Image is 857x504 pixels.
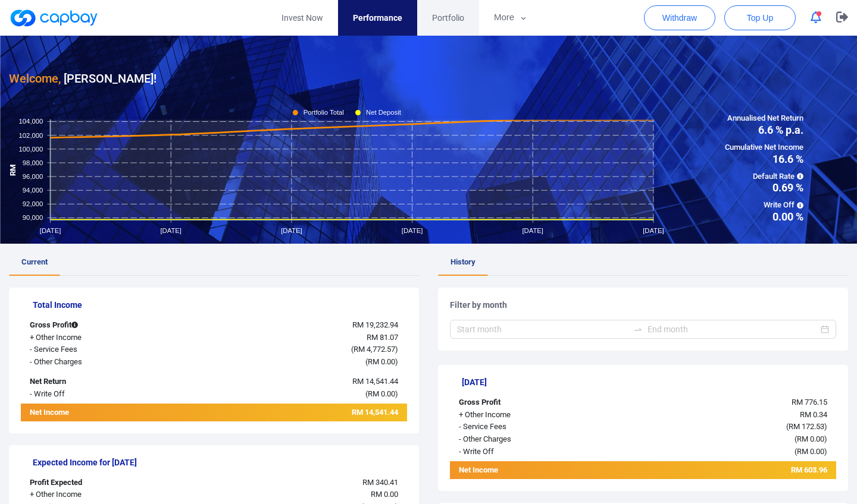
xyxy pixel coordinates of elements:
[368,389,395,398] span: RM 0.00
[402,226,423,234] tspan: [DATE]
[21,356,182,368] div: - Other Charges
[40,226,61,234] tspan: [DATE]
[281,226,302,234] tspan: [DATE]
[725,199,803,212] span: Write Off
[725,212,803,222] span: 0.00 %
[797,447,824,456] span: RM 0.00
[182,356,407,368] div: ( )
[797,434,824,443] span: RM 0.00
[633,325,643,334] span: to
[352,377,398,386] span: RM 14,541.44
[21,388,182,401] div: - Write Off
[450,396,611,409] div: Gross Profit
[450,421,611,433] div: - Service Fees
[644,5,715,30] button: Withdraw
[725,171,803,183] span: Default Rate
[791,465,827,474] span: RM 603.96
[19,118,43,125] tspan: 104,000
[160,226,181,234] tspan: [DATE]
[450,300,836,310] h5: Filter by month
[724,5,796,30] button: Top Up
[725,112,803,125] span: Annualised Net Return
[182,388,407,401] div: ( )
[648,323,819,336] input: End month
[725,182,803,193] span: 0.69 %
[182,344,407,356] div: ( )
[23,187,43,194] tspan: 94,000
[611,446,836,458] div: ( )
[450,446,611,458] div: - Write Off
[9,71,61,86] span: Welcome,
[450,433,611,446] div: - Other Charges
[371,490,398,499] span: RM 0.00
[789,422,824,431] span: RM 172.53
[21,477,182,489] div: Profit Expected
[8,163,17,175] tspan: RM
[362,478,398,487] span: RM 340.41
[451,257,476,266] span: History
[9,69,157,88] h3: [PERSON_NAME] !
[725,154,803,165] span: 16.6 %
[354,345,395,354] span: RM 4,772.57
[367,333,398,342] span: RM 81.07
[450,464,611,479] div: Net Income
[522,226,543,234] tspan: [DATE]
[457,323,628,336] input: Start month
[21,489,182,501] div: + Other Income
[19,145,43,152] tspan: 100,000
[643,226,664,234] tspan: [DATE]
[432,11,464,24] span: Portfolio
[352,320,398,329] span: RM 19,232.94
[33,300,407,310] h5: Total Income
[366,109,402,116] tspan: Net Deposit
[21,344,182,356] div: - Service Fees
[23,173,43,180] tspan: 96,000
[21,257,48,266] span: Current
[800,410,827,419] span: RM 0.34
[611,433,836,446] div: ( )
[633,325,643,334] span: swap-right
[33,457,407,468] h5: Expected Income for [DATE]
[23,200,43,207] tspan: 92,000
[21,319,182,332] div: Gross Profit
[21,376,182,388] div: Net Return
[747,12,773,24] span: Top Up
[611,421,836,433] div: ( )
[19,131,43,138] tspan: 102,000
[21,407,182,421] div: Net Income
[353,11,402,24] span: Performance
[352,408,398,417] span: RM 14,541.44
[23,214,43,221] tspan: 90,000
[725,141,803,154] span: Cumulative Net Income
[462,377,836,388] h5: [DATE]
[725,125,803,136] span: 6.6 % p.a.
[792,398,827,407] span: RM 776.15
[23,159,43,166] tspan: 98,000
[368,357,395,366] span: RM 0.00
[21,332,182,344] div: + Other Income
[450,409,611,421] div: + Other Income
[304,109,344,116] tspan: Portfolio Total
